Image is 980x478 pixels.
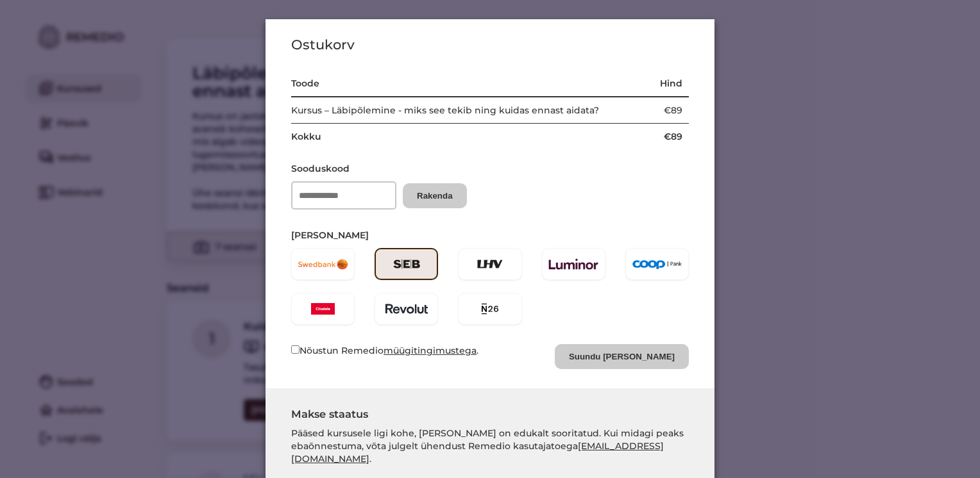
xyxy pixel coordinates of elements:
[291,408,689,420] h3: Makse staatus
[384,345,477,356] a: müügitingimustega
[648,124,689,143] td: €89
[291,70,648,97] th: Toode
[291,97,648,124] td: Kursus – Läbipõlemine - miks see tekib ning kuidas ennast aidata?
[291,345,478,356] label: Nõustun Remedio .
[648,97,689,124] td: €89
[291,427,689,465] p: Pääsed kursusele ligi kohe, [PERSON_NAME] on edukalt sooritatud. Kui midagi peaks ebaõnnestuma, v...
[291,124,648,143] td: Kokku
[291,162,689,175] h3: Sooduskood
[555,344,689,369] button: Suundu [PERSON_NAME]
[291,345,300,354] input: Nõustun Remediomüügitingimustega.
[403,183,467,208] button: Rakenda
[291,38,689,51] h2: Ostukorv
[648,70,689,97] th: Hind
[291,229,689,242] h3: [PERSON_NAME]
